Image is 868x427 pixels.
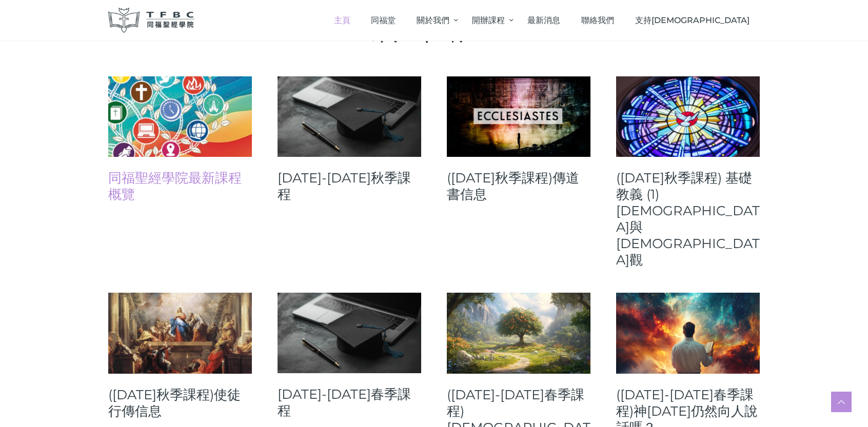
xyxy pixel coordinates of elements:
a: 聯絡我們 [571,5,625,35]
span: 支持[DEMOGRAPHIC_DATA] [635,15,749,25]
a: ([DATE]秋季課程)使徒行傳信息 [108,387,252,419]
a: ([DATE]秋季課程)傳道書信息 [447,170,590,202]
a: ([DATE]秋季課程) 基礎教義 (1) [DEMOGRAPHIC_DATA]與[DEMOGRAPHIC_DATA]觀 [616,170,760,268]
a: 支持[DEMOGRAPHIC_DATA] [624,5,760,35]
a: Scroll to top [831,392,852,412]
span: 關於我們 [417,15,449,25]
a: [DATE]-[DATE]春季課程 [278,386,421,419]
a: 最新消息 [517,5,571,35]
span: 開辦課程 [472,15,505,25]
a: 主頁 [323,5,361,35]
span: 同福堂 [371,15,396,25]
a: 關於我們 [406,5,461,35]
span: 主頁 [334,15,350,25]
a: 同福聖經學院最新課程概覽 [108,170,252,202]
a: 同福堂 [361,5,406,35]
span: 聯絡我們 [581,15,614,25]
a: 開辦課程 [462,5,517,35]
a: [DATE]-[DATE]秋季課程 [278,170,421,202]
span: 最新消息 [527,15,560,25]
img: 同福聖經學院 TFBC [108,8,194,33]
